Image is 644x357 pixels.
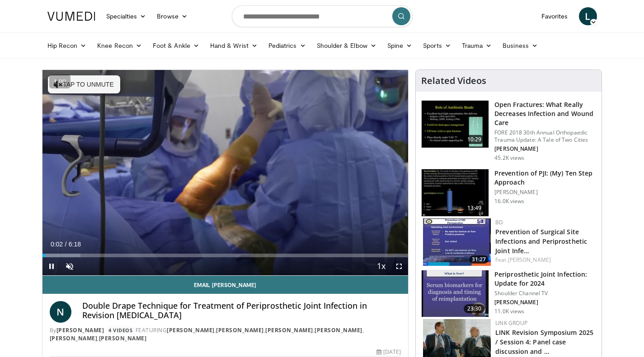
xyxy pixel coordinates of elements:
img: bdb02266-35f1-4bde-b55c-158a878fcef6.150x105_q85_crop-smart_upscale.jpg [423,218,491,266]
p: Shoulder Channel TV [494,290,596,297]
button: Playback Rate [372,257,390,275]
img: VuMedi Logo [47,12,95,21]
a: Foot & Ankle [147,37,205,55]
img: 300aa6cd-3a47-4862-91a3-55a981c86f57.150x105_q85_crop-smart_upscale.jpg [422,169,489,216]
a: LINK Group [495,319,527,327]
a: Shoulder & Elbow [311,37,382,55]
a: Pediatrics [263,37,311,55]
a: [PERSON_NAME] [50,334,98,342]
button: Unmute [61,257,79,275]
div: Progress Bar [42,254,409,257]
a: LINK Revision Symposium 2025 / Session 4: Panel case discussion and … [495,328,593,356]
span: 23:30 [464,304,485,313]
img: 0305937d-4796-49c9-8ba6-7e7cbcdfebb5.150x105_q85_crop-smart_upscale.jpg [422,270,489,317]
a: Knee Recon [92,37,147,55]
span: 6:18 [69,241,81,248]
h3: Periprosthetic Joint Infection: Update for 2024 [494,270,596,288]
div: Feat. [495,256,594,264]
h4: Related Videos [421,75,486,86]
a: 4 Videos [106,326,136,334]
a: 31:27 [423,218,491,266]
a: Specialties [101,7,152,25]
a: [PERSON_NAME] [99,334,147,342]
span: 10:29 [464,135,485,144]
p: FORE 2018 30th Annual Orthopaedic Trauma Update: A Tale of Two Cities [494,129,596,144]
video-js: Video Player [42,70,409,276]
input: Search topics, interventions [232,5,413,27]
a: [PERSON_NAME] [265,326,313,334]
a: [PERSON_NAME] [167,326,215,334]
a: Trauma [456,37,498,55]
img: ded7be61-cdd8-40fc-98a3-de551fea390e.150x105_q85_crop-smart_upscale.jpg [422,101,489,148]
a: Email [PERSON_NAME] [42,276,409,294]
p: [PERSON_NAME] [494,189,596,196]
p: 45.2K views [494,154,524,162]
a: BD [495,218,503,226]
button: Pause [42,257,61,275]
a: Sports [418,37,456,55]
button: Fullscreen [390,257,408,275]
h4: Double Drape Technique for Treatment of Periprosthetic Joint Infection in Revision [MEDICAL_DATA] [82,301,401,320]
span: / [65,241,67,248]
a: Browse [151,7,193,25]
a: N [50,301,71,323]
p: 11.0K views [494,308,524,315]
span: 13:49 [464,204,485,213]
a: [PERSON_NAME] [216,326,264,334]
a: Favorites [536,7,573,25]
p: [PERSON_NAME] [494,145,596,153]
span: 0:02 [51,241,63,248]
span: 31:27 [469,255,489,264]
a: Hand & Wrist [205,37,263,55]
a: Prevention of Surgical Site Infections and Periprosthetic Joint Infe… [495,227,587,255]
p: [PERSON_NAME] [494,299,596,306]
div: By FEATURING , , , , , [50,326,401,343]
p: 16.0K views [494,198,524,205]
a: 23:30 Periprosthetic Joint Infection: Update for 2024 Shoulder Channel TV [PERSON_NAME] 11.0K views [421,270,596,318]
a: Hip Recon [42,37,92,55]
div: [DATE] [376,348,401,356]
h3: Prevention of PJI: (My) Ten Step Approach [494,169,596,187]
a: [PERSON_NAME] [315,326,362,334]
a: 10:29 Open Fractures: What Really Decreases Infection and Wound Care FORE 2018 30th Annual Orthop... [421,100,596,162]
a: L [579,7,597,25]
h3: Open Fractures: What Really Decreases Infection and Wound Care [494,100,596,127]
a: [PERSON_NAME] [56,326,104,334]
a: [PERSON_NAME] [508,256,551,264]
a: Spine [382,37,418,55]
a: Business [497,37,543,55]
button: Tap to unmute [48,75,120,93]
a: 13:49 Prevention of PJI: (My) Ten Step Approach [PERSON_NAME] 16.0K views [421,169,596,217]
